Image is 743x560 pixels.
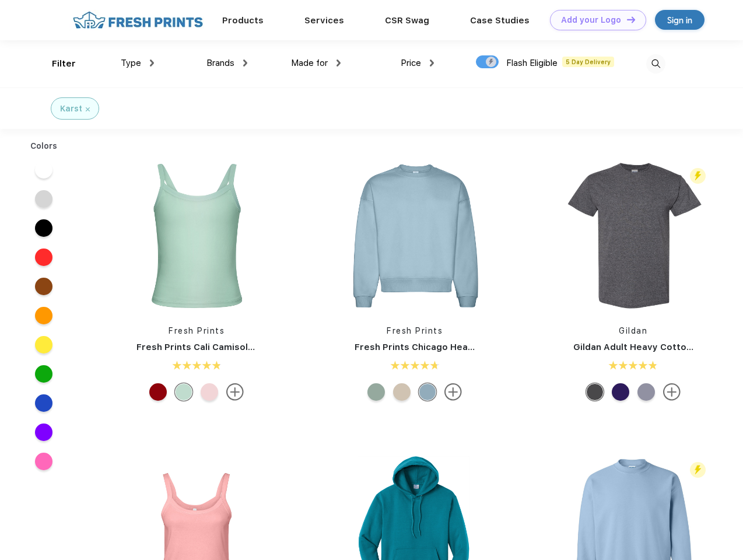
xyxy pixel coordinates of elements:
div: Sage Green [175,383,192,401]
div: Baby Pink White [201,383,218,401]
div: Sign in [667,13,692,27]
div: Sage Green mto [367,383,385,401]
span: Type [121,58,141,68]
div: Filter [52,57,76,71]
div: Colors [22,140,66,152]
img: more.svg [226,383,244,401]
a: Gildan Adult Heavy Cotton T-Shirt [573,342,725,352]
div: Crimson White [149,383,167,401]
div: Graphite Heather [586,383,604,401]
img: dropdown.png [243,60,247,66]
div: Purple [612,383,629,401]
a: Gildan [619,326,647,335]
div: Slate Blue [419,383,436,401]
a: CSR Swag [385,15,429,26]
a: Fresh Prints [387,326,443,335]
img: flash_active_toggle.svg [690,462,706,478]
img: more.svg [663,383,681,401]
img: func=resize&h=266 [556,158,711,313]
img: func=resize&h=266 [337,158,492,313]
span: 5 Day Delivery [562,57,614,67]
img: desktop_search.svg [646,54,665,73]
img: fo%20logo%202.webp [69,10,206,30]
img: flash_active_toggle.svg [690,168,706,184]
a: Fresh Prints Cali Camisole Top [136,342,273,352]
img: dropdown.png [337,60,341,66]
div: Add your Logo [561,15,621,25]
a: Services [304,15,344,26]
a: Products [222,15,264,26]
a: Sign in [655,10,705,30]
span: Made for [291,58,328,68]
img: DT [627,16,635,23]
img: func=resize&h=266 [119,158,274,313]
a: Fresh Prints [169,326,225,335]
a: Fresh Prints Chicago Heavyweight Crewneck [355,342,556,352]
img: dropdown.png [430,60,434,66]
img: filter_cancel.svg [86,107,90,111]
div: Sand [393,383,411,401]
div: Karst [60,103,82,115]
img: more.svg [444,383,462,401]
div: Sport Grey [637,383,655,401]
img: dropdown.png [150,60,154,66]
span: Price [401,58,421,68]
span: Flash Eligible [506,58,558,68]
span: Brands [206,58,234,68]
